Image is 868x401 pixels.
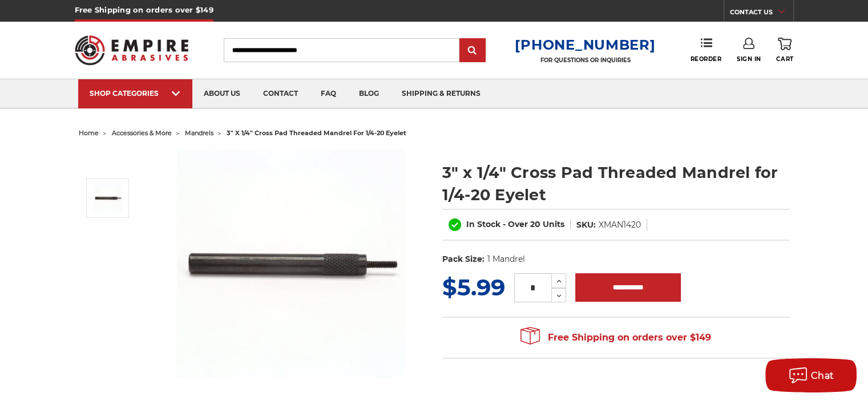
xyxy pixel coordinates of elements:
a: Reorder [690,38,721,62]
dd: 1 Mandrel [487,253,524,265]
p: FOR QUESTIONS OR INQUIRIES [515,56,655,64]
span: Cart [776,55,793,63]
div: SHOP CATEGORIES [90,89,181,98]
img: Empire Abrasives [75,28,189,72]
input: Submit [461,39,484,62]
img: cross square pad mandrel 1/4-20 eyelet [94,184,122,212]
span: Units [543,219,564,229]
a: home [79,129,99,137]
span: 3" x 1/4" cross pad threaded mandrel for 1/4-20 eyelet [227,129,406,137]
span: In Stock [466,219,500,229]
span: Sign In [737,55,761,63]
span: 20 [530,219,540,229]
h1: 3" x 1/4" Cross Pad Threaded Mandrel for 1/4-20 Eyelet [442,161,790,206]
a: mandrels [185,129,213,137]
a: Cart [776,38,793,63]
span: - Over [503,219,528,229]
a: accessories & more [112,129,172,137]
a: faq [309,79,348,108]
span: Reorder [690,55,721,63]
a: CONTACT US [730,6,793,22]
dt: Pack Size: [442,253,485,265]
a: blog [348,79,390,108]
a: about us [192,79,252,108]
img: cross square pad mandrel 1/4-20 eyelet [176,149,405,378]
a: contact [252,79,309,108]
a: [PHONE_NUMBER] [515,37,655,53]
span: Chat [811,370,834,381]
button: Chat [765,358,857,392]
span: $5.99 [442,273,505,301]
dd: XMAN1420 [599,219,641,231]
span: Free Shipping on orders over $149 [520,326,711,349]
a: shipping & returns [390,79,492,108]
dt: SKU: [576,219,596,231]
